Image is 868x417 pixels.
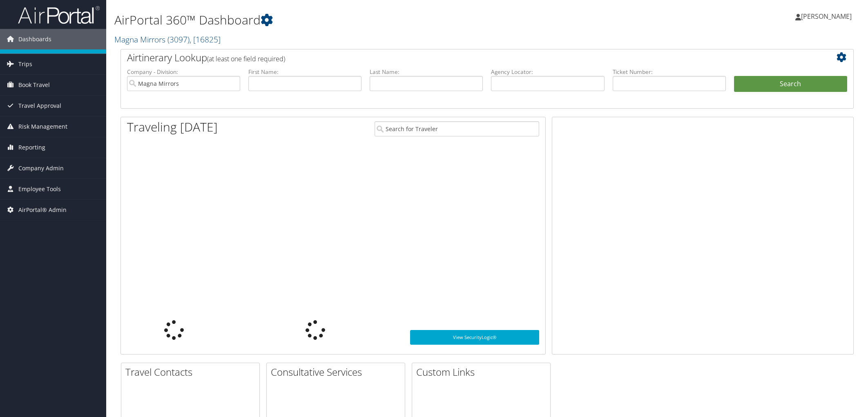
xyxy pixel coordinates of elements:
span: , [ 16825 ] [190,34,221,45]
h1: AirPortal 360™ Dashboard [114,11,611,29]
span: Risk Management [18,116,67,137]
h1: Traveling [DATE] [127,118,218,136]
span: Company Admin [18,158,64,178]
span: Reporting [18,137,45,158]
span: ( 3097 ) [167,34,190,45]
input: Search for Traveler [375,121,539,136]
span: Trips [18,54,32,74]
label: Last Name: [370,68,483,76]
h2: Custom Links [416,365,550,379]
h2: Consultative Services [271,365,405,379]
span: AirPortal® Admin [18,200,67,220]
label: Ticket Number: [613,68,726,76]
label: Agency Locator: [491,68,604,76]
span: [PERSON_NAME] [801,12,852,21]
span: Dashboards [18,29,51,49]
a: Magna Mirrors [114,34,221,45]
label: First Name: [248,68,361,76]
h2: Travel Contacts [125,365,259,379]
label: Company - Division: [127,68,240,76]
h2: Airtinerary Lookup [127,51,786,65]
span: Employee Tools [18,179,61,199]
span: Book Travel [18,75,50,95]
a: View SecurityLogic® [410,330,539,345]
span: (at least one field required) [207,54,285,63]
img: airportal-logo.png [18,5,100,25]
a: [PERSON_NAME] [795,4,860,29]
span: Travel Approval [18,96,61,116]
button: Search [734,76,847,92]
